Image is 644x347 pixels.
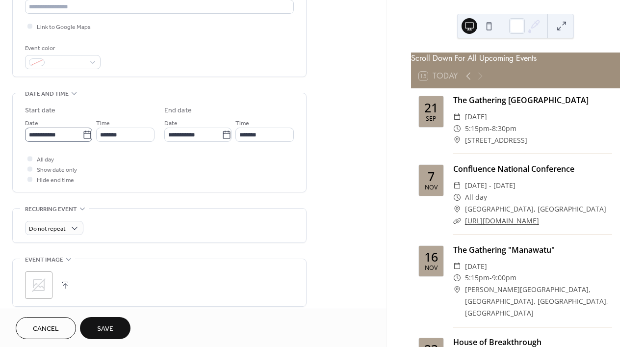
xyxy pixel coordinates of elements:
[25,255,63,265] span: Event image
[453,261,461,272] div: ​
[492,272,516,284] span: 9:00pm
[80,317,130,339] button: Save
[453,215,461,227] div: ​
[25,118,38,129] span: Date
[235,118,249,129] span: Time
[453,180,461,191] div: ​
[37,22,91,32] span: Link to Google Maps
[465,180,515,191] span: [DATE] - [DATE]
[164,118,178,129] span: Date
[25,106,55,116] div: Start date
[37,165,77,175] span: Show date only
[428,170,435,183] div: 7
[424,251,438,263] div: 16
[25,271,52,299] div: ;
[453,284,461,295] div: ​
[453,94,612,106] div: The Gathering [GEOGRAPHIC_DATA]
[465,203,606,215] span: [GEOGRAPHIC_DATA], [GEOGRAPHIC_DATA]
[453,134,461,146] div: ​
[425,185,438,191] div: Nov
[489,272,492,284] span: -
[453,111,461,123] div: ​
[465,134,527,146] span: [STREET_ADDRESS]
[453,191,461,203] div: ​
[37,175,74,186] span: Hide end time
[492,123,516,134] span: 8:30pm
[16,317,76,339] button: Cancel
[453,203,461,215] div: ​
[453,244,612,256] div: The Gathering "Manawatu"
[25,43,99,53] div: Event color
[465,111,487,123] span: [DATE]
[25,204,77,214] span: Recurring event
[425,265,438,271] div: Nov
[164,106,192,116] div: End date
[25,89,69,99] span: Date and time
[96,118,110,129] span: Time
[37,155,54,165] span: All day
[465,123,489,134] span: 5:15pm
[411,53,620,64] div: Scroll Down For All Upcoming Events
[465,191,487,203] span: All day
[465,261,487,272] span: [DATE]
[33,324,59,334] span: Cancel
[424,102,438,114] div: 21
[453,272,461,284] div: ​
[465,216,539,225] a: [URL][DOMAIN_NAME]
[489,123,492,134] span: -
[465,284,612,319] span: [PERSON_NAME][GEOGRAPHIC_DATA], [GEOGRAPHIC_DATA], [GEOGRAPHIC_DATA], [GEOGRAPHIC_DATA]
[426,116,437,122] div: Sep
[97,324,113,334] span: Save
[465,272,489,284] span: 5:15pm
[453,163,574,174] a: Confluence National Conference
[453,123,461,134] div: ​
[29,223,66,235] span: Do not repeat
